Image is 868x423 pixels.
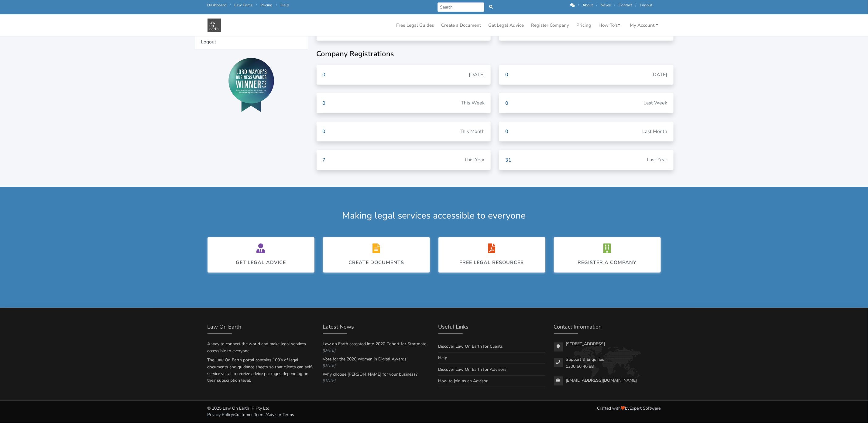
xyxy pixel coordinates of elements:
div: Register a Company [578,259,637,266]
p: This Year [464,156,485,164]
a: Privacy Policy [208,412,233,418]
div: 31 [505,156,511,164]
p: [DATE] [652,71,667,79]
img: Law On Earth [208,19,221,32]
p: A way to connect the world and make legal services accessible to everyone. [208,341,314,355]
span: / [276,2,277,8]
a: How To's [596,19,623,31]
div: Making legal services accessible to everyone [203,209,665,223]
p: Last Month [643,128,667,136]
a: Register a Company [554,237,661,273]
p: [STREET_ADDRESS] [566,341,605,352]
span: / [614,2,616,8]
em: [DATE] [323,378,336,384]
p: This Week [461,99,485,107]
input: Search [437,2,485,12]
a: Free Legal Guides [394,19,437,31]
a: [EMAIL_ADDRESS][DOMAIN_NAME] [566,378,637,384]
div: 0 [505,128,508,135]
p: [DATE] [469,71,485,79]
img: Lord Mayor's Award 2019 [228,58,274,112]
div: Contact Information [554,322,661,334]
a: Law Firms [235,2,253,8]
a: Free legal resources [438,237,545,273]
span: / [256,2,257,8]
a: How to join as an Advisor [438,378,488,384]
a: Discover Law On Earth for Advisors [438,367,507,373]
div: Latest News [323,322,430,334]
div: 0 [323,71,326,78]
a: News [601,2,611,8]
a: Create a Document [439,19,484,31]
span: / [636,2,637,8]
div: 0 [323,100,326,107]
h3: Company Registrations [317,49,674,58]
a: Expert Software [630,406,661,411]
a: Advisor Terms [267,412,294,418]
p: Support & Enquiries 1300 66 46 88 [566,356,604,370]
a: Why choose [PERSON_NAME] for your business? [323,372,418,377]
em: [DATE] [323,348,336,353]
a: Logout [640,2,652,8]
div: 7 [323,156,326,164]
a: Get Legal Advice [208,237,314,273]
p: The Law On Earth portal contains 100’s of legal documents and guidance sheets so that clients can... [208,357,314,384]
a: Register Company [529,19,572,31]
div: Create Documents [348,259,404,266]
a: About [583,2,593,8]
div: Free legal resources [460,259,524,266]
p: This Month [460,128,485,136]
a: Help [438,355,448,361]
div: Crafted with by [434,405,665,418]
em: [DATE] [323,363,336,369]
a: Dashboard [208,2,227,8]
span: / [596,2,598,8]
a: Discover Law On Earth for Clients [438,344,503,350]
a: Create Documents [323,237,430,273]
div: 0 [323,128,326,135]
a: Get Legal Advice [486,19,527,31]
span: / [578,2,579,8]
a: Customer Terms [235,412,266,418]
div: © 2025 Law On Earth IP Pty Ltd / / [203,405,434,418]
p: Last Year [647,156,667,164]
a: Contact [619,2,632,8]
a: Vote for the 2020 Women in Digital Awards [323,356,407,362]
div: 0 [505,71,508,78]
div: Useful Links [438,322,545,334]
p: Last Week [644,99,667,107]
a: Pricing [574,19,594,31]
div: Get Legal Advice [236,259,286,266]
a: Law on Earth accepted into 2020 Cohort for Startmate [323,341,427,347]
div: 0 [505,100,508,107]
a: My Account [628,19,661,31]
span: / [230,2,231,8]
div: Law On Earth [208,322,314,334]
a: Help [281,2,289,8]
a: Pricing [261,2,273,8]
a: Logout [195,35,308,49]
